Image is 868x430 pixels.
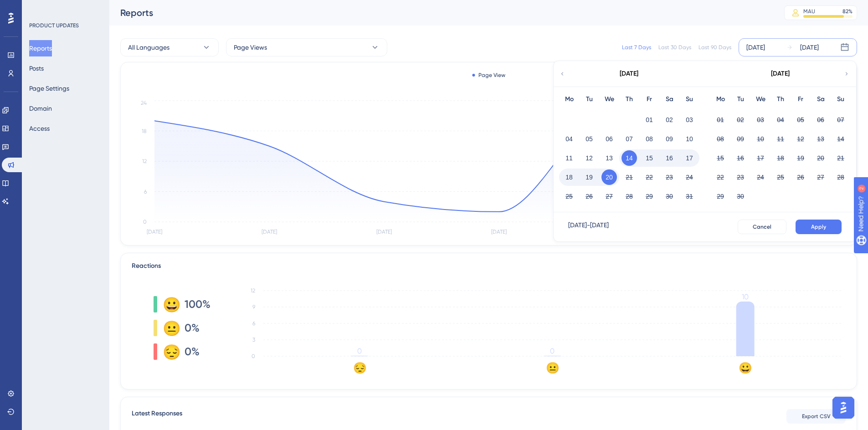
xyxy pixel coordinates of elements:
[739,361,752,374] text: 😀
[128,42,169,53] span: All Languages
[713,189,728,204] button: 29
[791,94,811,105] div: Fr
[622,44,651,51] div: Last 7 Days
[234,42,267,53] span: Page Views
[753,131,768,147] button: 10
[773,112,788,128] button: 04
[831,94,851,105] div: Su
[803,8,815,15] div: MAU
[800,42,819,53] div: [DATE]
[813,150,828,166] button: 20
[753,169,768,185] button: 24
[802,413,831,420] span: Export CSV
[581,131,597,147] button: 05
[662,189,677,204] button: 30
[29,60,44,77] button: Posts
[793,112,808,128] button: 05
[786,409,846,424] button: Export CSV
[679,94,699,105] div: Su
[185,344,200,359] span: 0%
[185,297,211,312] span: 100%
[793,150,808,166] button: 19
[601,150,617,166] button: 13
[733,112,748,128] button: 02
[601,131,617,147] button: 06
[642,150,657,166] button: 15
[713,169,728,185] button: 22
[252,304,255,310] tspan: 9
[29,22,79,29] div: PRODUCT UPDATES
[472,72,505,79] div: Page View
[642,189,657,204] button: 29
[659,94,679,105] div: Sa
[833,131,848,147] button: 14
[662,112,677,128] button: 02
[771,68,790,79] div: [DATE]
[639,94,659,105] div: Fr
[376,229,392,235] tspan: [DATE]
[662,150,677,166] button: 16
[621,131,637,147] button: 07
[750,94,770,105] div: We
[770,94,791,105] div: Th
[753,223,771,230] span: Cancel
[120,6,761,19] div: Reports
[29,80,69,97] button: Page Settings
[773,169,788,185] button: 25
[568,220,609,234] div: [DATE] - [DATE]
[132,261,846,271] div: Reactions
[29,40,52,56] button: Reports
[144,189,147,195] tspan: 6
[546,361,560,374] text: 😐
[811,94,831,105] div: Sa
[713,150,728,166] button: 15
[713,131,728,147] button: 08
[813,131,828,147] button: 13
[620,68,638,79] div: [DATE]
[163,321,177,335] div: 😐
[357,347,362,355] tspan: 0
[252,353,255,359] tspan: 0
[561,131,577,147] button: 04
[581,150,597,166] button: 12
[141,100,147,106] tspan: 24
[29,120,50,137] button: Access
[833,150,848,166] button: 21
[738,220,786,234] button: Cancel
[796,220,842,234] button: Apply
[842,8,853,15] div: 82 %
[561,150,577,166] button: 11
[773,131,788,147] button: 11
[561,189,577,204] button: 25
[262,229,277,235] tspan: [DATE]
[601,169,617,185] button: 20
[713,112,728,128] button: 01
[142,158,147,164] tspan: 12
[619,94,639,105] div: Th
[733,150,748,166] button: 16
[491,229,507,235] tspan: [DATE]
[773,150,788,166] button: 18
[682,169,697,185] button: 24
[120,38,219,56] button: All Languages
[21,2,57,13] span: Need Help?
[746,42,765,53] div: [DATE]
[163,344,177,359] div: 😔
[599,94,619,105] div: We
[579,94,599,105] div: Tu
[581,169,597,185] button: 19
[621,150,637,166] button: 14
[733,169,748,185] button: 23
[642,112,657,128] button: 01
[682,150,697,166] button: 17
[658,44,691,51] div: Last 30 Days
[753,150,768,166] button: 17
[662,131,677,147] button: 09
[252,320,255,327] tspan: 6
[185,321,200,335] span: 0%
[559,94,579,105] div: Mo
[682,189,697,204] button: 31
[581,189,597,204] button: 26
